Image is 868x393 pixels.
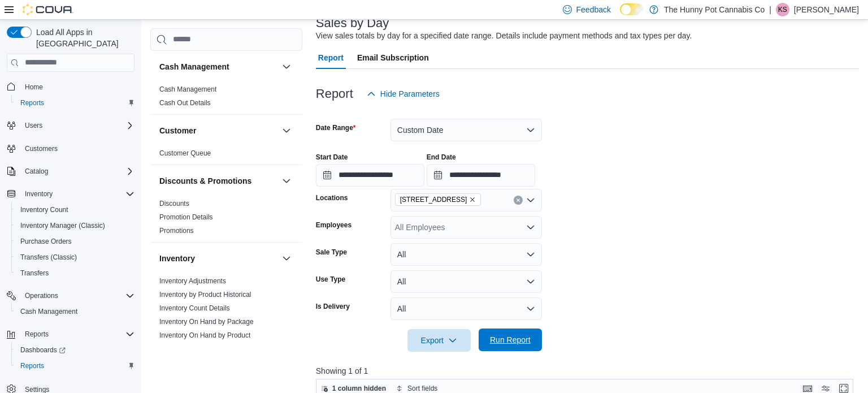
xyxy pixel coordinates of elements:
span: Reports [20,327,134,341]
p: | [769,3,771,16]
span: Operations [25,291,58,300]
span: KS [778,3,787,16]
span: Cash Management [20,307,77,316]
a: Customers [20,142,62,156]
span: Purchase Orders [16,235,134,248]
span: Catalog [25,167,48,176]
span: 1 column hidden [332,384,386,393]
div: Kandice Sparks [776,3,789,16]
a: Inventory Transactions [159,345,228,353]
span: Inventory by Product Historical [159,290,251,299]
h3: Discounts & Promotions [159,175,251,187]
button: Cash Management [159,61,277,72]
button: Custom Date [390,119,542,141]
button: Inventory [280,252,293,265]
button: Reports [11,358,139,374]
button: Customer [280,124,293,137]
a: Promotion Details [159,213,213,221]
span: Dark Mode [620,15,620,16]
button: Export [407,329,471,352]
span: Catalog [20,165,134,178]
span: Cash Out Details [159,98,211,107]
label: End Date [427,153,456,162]
a: Dashboards [16,343,70,357]
button: All [390,297,542,320]
p: [PERSON_NAME] [794,3,859,16]
span: Operations [20,289,134,303]
a: Promotions [159,227,194,235]
span: Reports [16,359,134,373]
span: 2500 Hurontario St [395,193,481,206]
button: Inventory [2,186,139,202]
button: Discounts & Promotions [280,174,293,188]
button: Inventory Count [11,202,139,218]
a: Dashboards [11,342,139,358]
button: Open list of options [526,196,535,205]
button: Reports [11,95,139,111]
button: Discounts & Promotions [159,175,277,187]
button: Reports [20,327,53,341]
button: Home [2,79,139,95]
a: Transfers [16,266,53,280]
input: Dark Mode [620,3,644,15]
div: Customer [150,146,302,165]
span: Hide Parameters [380,88,440,100]
label: Is Delivery [316,302,350,311]
label: Start Date [316,153,348,162]
button: Purchase Orders [11,234,139,249]
span: Inventory Manager (Classic) [16,219,134,232]
span: Feedback [576,4,611,15]
button: Transfers (Classic) [11,249,139,265]
button: Cash Management [11,304,139,319]
img: Cova [23,4,73,15]
a: Inventory On Hand by Package [159,318,254,326]
button: Open list of options [526,223,535,232]
span: Sort fields [407,384,437,393]
span: Promotions [159,226,194,235]
a: Inventory by Product Historical [159,291,251,299]
a: Transfers (Classic) [16,251,81,264]
h3: Report [316,87,353,101]
button: Operations [20,289,63,303]
button: Remove 2500 Hurontario St from selection in this group [469,196,476,203]
div: Cash Management [150,83,302,114]
h3: Sales by Day [316,16,389,30]
a: Cash Out Details [159,99,211,107]
button: Users [2,118,139,133]
a: Home [20,80,47,94]
span: Load All Apps in [GEOGRAPHIC_DATA] [32,27,134,49]
span: Inventory Count Details [159,304,230,313]
a: Discounts [159,200,189,208]
button: All [390,243,542,266]
span: Users [25,121,42,130]
span: Customers [20,141,134,156]
button: Inventory Manager (Classic) [11,218,139,234]
a: Cash Management [16,305,82,318]
span: Inventory Count [20,205,68,214]
h3: Inventory [159,253,195,264]
div: Discounts & Promotions [150,197,302,242]
h3: Cash Management [159,61,229,72]
button: Customer [159,125,277,136]
a: Reports [16,359,49,373]
span: Discounts [159,199,189,208]
span: Reports [20,98,44,107]
button: Catalog [2,163,139,179]
span: Transfers (Classic) [16,251,134,264]
span: Email Subscription [357,46,429,69]
span: Transfers (Classic) [20,253,77,262]
a: Inventory Count Details [159,304,230,312]
button: Operations [2,288,139,304]
span: Inventory Count [16,203,134,217]
label: Sale Type [316,248,347,257]
button: Catalog [20,165,53,178]
button: Inventory [20,187,57,201]
span: Run Report [490,334,531,346]
span: Cash Management [16,305,134,318]
p: Showing 1 of 1 [316,365,859,377]
input: Press the down key to open a popover containing a calendar. [316,164,424,187]
button: Users [20,119,47,132]
span: Inventory Transactions [159,344,228,353]
button: Customers [2,140,139,157]
span: Purchase Orders [20,237,72,246]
